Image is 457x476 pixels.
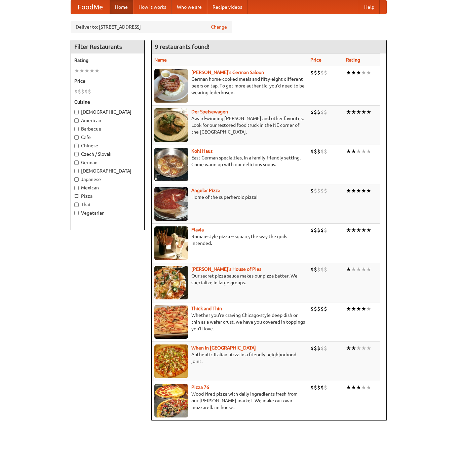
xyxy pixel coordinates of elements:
li: ★ [356,69,361,76]
li: $ [324,266,327,273]
label: Cafe [74,134,141,141]
li: $ [320,266,324,273]
a: Thick and Thin [191,306,222,311]
li: $ [320,148,324,155]
li: $ [317,148,320,155]
li: $ [317,344,320,352]
li: $ [324,108,327,116]
li: $ [314,344,317,352]
li: $ [310,344,314,352]
input: [DEMOGRAPHIC_DATA] [74,169,79,173]
li: ★ [346,69,351,76]
a: [PERSON_NAME]'s House of Pies [191,266,261,272]
li: ★ [89,67,94,74]
a: When in [GEOGRAPHIC_DATA] [191,345,256,351]
li: ★ [366,344,371,352]
li: ★ [356,266,361,273]
li: $ [324,344,327,352]
li: $ [314,305,317,313]
li: $ [84,88,88,95]
li: $ [74,88,78,95]
li: ★ [356,148,361,155]
label: American [74,117,141,124]
b: Angular Pizza [191,188,220,193]
li: ★ [356,108,361,116]
li: $ [320,344,324,352]
a: Kohl Haus [191,148,213,154]
a: Price [310,57,321,63]
li: ★ [366,226,371,234]
li: ★ [356,384,361,391]
li: $ [310,108,314,116]
label: Thai [74,201,141,208]
li: $ [324,305,327,313]
li: ★ [361,69,366,76]
li: ★ [366,187,371,194]
li: $ [317,384,320,391]
p: East German specialties, in a family-friendly setting. Come warm up with our delicious soups. [154,154,305,168]
li: $ [310,187,314,194]
li: ★ [366,305,371,313]
img: angular.jpg [154,187,188,221]
li: ★ [356,226,361,234]
li: $ [310,226,314,234]
p: Wood-fired pizza with daily ingredients fresh from our [PERSON_NAME] market. We make our own mozz... [154,391,305,411]
label: Pizza [74,193,141,199]
li: ★ [346,344,351,352]
li: ★ [361,187,366,194]
li: $ [320,305,324,313]
a: Home [110,0,133,14]
label: Czech / Slovak [74,151,141,157]
li: ★ [346,384,351,391]
li: $ [310,148,314,155]
p: German home-cooked meals and fifty-eight different beers on tap. To get more authentic, you'd nee... [154,76,305,96]
p: Award-winning [PERSON_NAME] and other favorites. Look for our restored food truck in the NE corne... [154,115,305,135]
label: German [74,159,141,166]
li: $ [310,266,314,273]
li: $ [320,69,324,76]
li: ★ [356,305,361,313]
label: Vegetarian [74,210,141,216]
label: [DEMOGRAPHIC_DATA] [74,168,141,174]
h4: Filter Restaurants [71,40,144,53]
li: ★ [366,108,371,116]
label: [DEMOGRAPHIC_DATA] [74,109,141,115]
li: ★ [361,148,366,155]
li: $ [324,187,327,194]
a: Der Speisewagen [191,109,228,114]
li: ★ [366,384,371,391]
li: $ [314,187,317,194]
li: ★ [356,187,361,194]
li: ★ [346,187,351,194]
li: ★ [366,69,371,76]
li: ★ [351,305,356,313]
a: FoodMe [71,0,110,14]
li: ★ [351,69,356,76]
input: Thai [74,203,79,207]
li: ★ [346,305,351,313]
li: ★ [346,148,351,155]
p: Home of the superheroic pizza! [154,194,305,200]
li: $ [314,266,317,273]
li: $ [310,305,314,313]
li: ★ [346,226,351,234]
a: [PERSON_NAME]'s German Saloon [191,70,264,75]
li: ★ [361,384,366,391]
li: ★ [346,266,351,273]
li: $ [317,226,320,234]
input: Japanese [74,177,79,182]
li: $ [324,69,327,76]
input: Czech / Slovak [74,152,79,156]
a: Recipe videos [207,0,247,14]
input: German [74,160,79,165]
li: ★ [94,67,100,74]
h5: Rating [74,57,141,64]
li: ★ [366,266,371,273]
a: Name [154,57,167,63]
img: flavia.jpg [154,226,188,260]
